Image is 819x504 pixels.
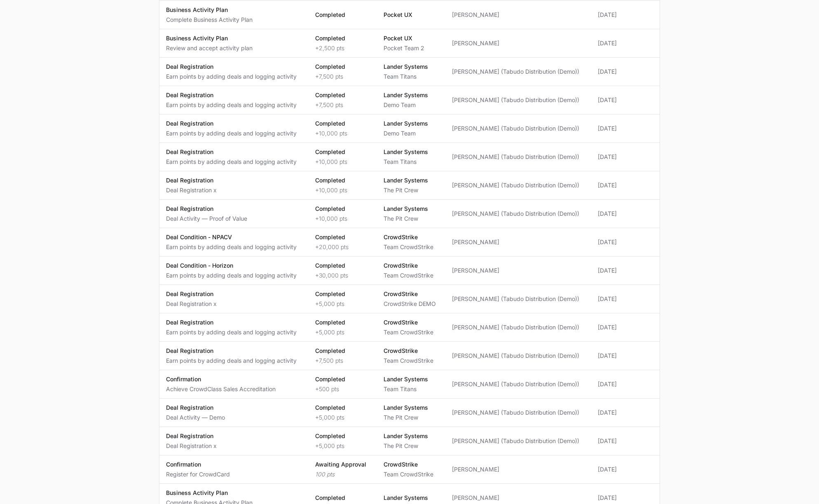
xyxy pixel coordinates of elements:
[384,328,433,336] p: Team CrowdStrike
[166,300,217,308] p: Deal Registration x
[384,63,428,71] p: Lander Systems
[315,375,345,383] p: Completed
[384,148,428,156] p: Lander Systems
[452,494,585,502] span: [PERSON_NAME]
[315,101,345,109] p: +7,500 pts
[315,494,345,502] p: Completed
[166,72,297,81] p: Earn points by adding deals and logging activity
[166,34,253,42] p: Business Activity Plan
[315,290,345,298] p: Completed
[166,91,297,99] p: Deal Registration
[166,205,247,213] p: Deal Registration
[166,243,297,251] p: Earn points by adding deals and logging activity
[315,119,347,128] p: Completed
[598,352,653,360] span: [DATE]
[384,432,428,440] p: Lander Systems
[315,460,366,469] p: Awaiting Approval
[315,432,345,440] p: Completed
[384,176,428,184] p: Lander Systems
[452,266,585,275] span: [PERSON_NAME]
[315,148,347,156] p: Completed
[315,261,348,270] p: Completed
[598,68,653,76] span: [DATE]
[315,44,345,52] p: +2,500 pts
[166,442,217,450] p: Deal Registration x
[384,318,433,327] p: CrowdStrike
[501,408,579,417] span: (Tabudo Distribution (Demo))
[166,261,297,270] p: Deal Condition - Horizon
[384,129,428,138] p: Demo Team
[598,408,653,417] span: [DATE]
[315,11,345,19] p: Completed
[384,101,428,109] p: Demo Team
[384,243,433,251] p: Team CrowdStrike
[315,129,347,138] p: +10,000 pts
[166,375,276,383] p: Confirmation
[598,465,653,474] span: [DATE]
[598,11,653,19] span: [DATE]
[315,300,345,308] p: +5,000 pts
[166,357,297,365] p: Earn points by adding deals and logging activity
[315,176,347,184] p: Completed
[384,494,428,502] p: Lander Systems
[166,158,297,166] p: Earn points by adding deals and logging activity
[166,489,253,497] p: Business Activity Plan
[166,16,253,24] p: Complete Business Activity Plan
[501,323,579,331] span: (Tabudo Distribution (Demo))
[598,153,653,161] span: [DATE]
[384,413,428,422] p: The Pit Crew
[501,352,579,360] span: (Tabudo Distribution (Demo))
[166,328,297,336] p: Earn points by adding deals and logging activity
[501,68,579,76] span: (Tabudo Distribution (Demo))
[598,210,653,218] span: [DATE]
[501,295,579,303] span: (Tabudo Distribution (Demo))
[166,404,225,412] p: Deal Registration
[452,352,499,360] span: [PERSON_NAME]
[452,124,499,133] span: [PERSON_NAME]
[598,437,653,445] span: [DATE]
[384,205,428,213] p: Lander Systems
[166,215,247,223] p: Deal Activity — Proof of Value
[452,181,499,189] span: [PERSON_NAME]
[166,470,230,478] p: Register for CrowdCard
[501,96,579,104] span: (Tabudo Distribution (Demo))
[598,238,653,246] span: [DATE]
[166,119,297,128] p: Deal Registration
[166,318,297,327] p: Deal Registration
[452,295,499,303] span: [PERSON_NAME]
[452,96,499,104] span: [PERSON_NAME]
[315,186,347,194] p: +10,000 pts
[598,181,653,189] span: [DATE]
[452,380,499,388] span: [PERSON_NAME]
[452,68,499,76] span: [PERSON_NAME]
[501,210,579,218] span: (Tabudo Distribution (Demo))
[315,158,347,166] p: +10,000 pts
[452,238,585,246] span: [PERSON_NAME]
[166,101,297,109] p: Earn points by adding deals and logging activity
[384,375,428,383] p: Lander Systems
[384,91,428,99] p: Lander Systems
[598,323,653,331] span: [DATE]
[501,153,579,161] span: (Tabudo Distribution (Demo))
[166,233,297,241] p: Deal Condition - NPACV
[452,408,499,417] span: [PERSON_NAME]
[166,6,253,14] p: Business Activity Plan
[452,437,499,445] span: [PERSON_NAME]
[315,357,345,365] p: +7,500 pts
[315,72,345,81] p: +7,500 pts
[166,176,217,184] p: Deal Registration
[315,233,349,241] p: Completed
[452,465,585,474] span: [PERSON_NAME]
[384,442,428,450] p: The Pit Crew
[166,385,276,393] p: Achieve CrowdClass Sales Accreditation
[384,119,428,128] p: Lander Systems
[598,96,653,104] span: [DATE]
[166,413,225,422] p: Deal Activity — Demo
[452,210,499,218] span: [PERSON_NAME]
[315,442,345,450] p: +5,000 pts
[166,186,217,194] p: Deal Registration x
[384,233,433,241] p: CrowdStrike
[315,271,348,280] p: +30,000 pts
[501,380,579,388] span: (Tabudo Distribution (Demo))
[315,318,345,327] p: Completed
